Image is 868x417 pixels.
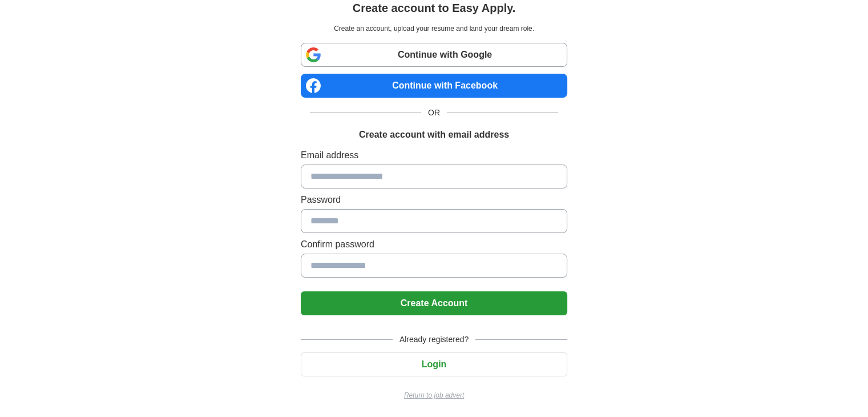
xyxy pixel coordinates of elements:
[301,238,567,251] label: Confirm password
[301,193,567,207] label: Password
[421,107,447,119] span: OR
[301,149,567,162] label: Email address
[301,390,567,400] a: Return to job advert
[301,43,567,67] a: Continue with Google
[393,334,475,346] span: Already registered?
[301,352,567,376] button: Login
[303,23,565,34] p: Create an account, upload your resume and land your dream role.
[301,359,567,369] a: Login
[301,291,567,315] button: Create Account
[359,128,509,142] h1: Create account with email address
[301,74,567,98] a: Continue with Facebook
